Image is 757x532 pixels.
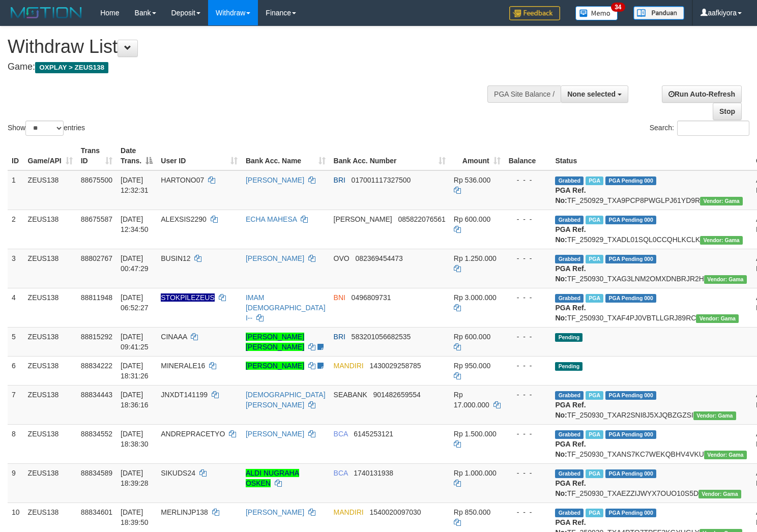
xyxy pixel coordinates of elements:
[121,333,149,351] span: [DATE] 09:41:25
[454,430,497,438] span: Rp 1.500.000
[334,469,348,477] span: BCA
[555,391,584,400] span: Grabbed
[509,6,560,20] img: Feedback.jpg
[121,508,149,526] span: [DATE] 18:39:50
[121,254,149,273] span: [DATE] 00:47:29
[454,176,490,184] span: Rp 536.000
[8,170,24,210] td: 1
[509,429,547,439] div: - - -
[121,430,149,448] span: [DATE] 18:38:30
[24,356,77,385] td: ZEUS138
[161,215,207,223] span: ALEXSIS2290
[25,121,64,136] select: Showentries
[650,121,749,136] label: Search:
[693,411,736,420] span: Vendor URL: https://trx31.1velocity.biz
[704,451,747,459] span: Vendor URL: https://trx31.1velocity.biz
[24,210,77,249] td: ZEUS138
[352,333,411,341] span: Copy 583201056682535 to clipboard
[157,141,242,170] th: User ID: activate to sort column ascending
[8,62,494,72] h4: Game:
[605,430,656,439] span: PGA Pending
[24,385,77,424] td: ZEUS138
[555,294,584,303] span: Grabbed
[555,509,584,517] span: Grabbed
[586,176,603,185] span: Marked by aaftrukkakada
[454,508,490,516] span: Rp 850.000
[509,361,547,371] div: - - -
[586,391,603,400] span: Marked by aafsolysreylen
[8,356,24,385] td: 6
[586,255,603,263] span: Marked by aafsreyleap
[677,121,749,136] input: Search:
[121,215,149,233] span: [DATE] 12:34:50
[246,215,297,223] a: ECHA MAHESA
[161,333,187,341] span: CINAAA
[161,469,195,477] span: SIKUDS24
[555,264,586,283] b: PGA Ref. No:
[121,391,149,409] span: [DATE] 18:36:16
[355,254,402,262] span: Copy 082369454473 to clipboard
[246,430,304,438] a: [PERSON_NAME]
[334,508,364,516] span: MANDIRI
[330,141,450,170] th: Bank Acc. Number: activate to sort column ascending
[454,362,490,370] span: Rp 950.000
[24,288,77,327] td: ZEUS138
[509,332,547,342] div: - - -
[8,385,24,424] td: 7
[696,314,739,323] span: Vendor URL: https://trx31.1velocity.biz
[246,508,304,516] a: [PERSON_NAME]
[24,170,77,210] td: ZEUS138
[81,430,112,438] span: 88834552
[334,391,367,399] span: SEABANK
[334,176,345,184] span: BRI
[555,255,584,263] span: Grabbed
[8,210,24,249] td: 2
[611,3,625,12] span: 34
[373,391,420,399] span: Copy 901482659554 to clipboard
[454,333,490,341] span: Rp 600.000
[555,401,586,419] b: PGA Ref. No:
[398,215,445,223] span: Copy 085822076561 to clipboard
[161,176,204,184] span: HARTONO07
[161,391,208,399] span: JNXDT141199
[454,391,489,409] span: Rp 17.000.000
[698,490,741,498] span: Vendor URL: https://trx31.1velocity.biz
[509,390,547,400] div: - - -
[334,430,348,438] span: BCA
[605,469,656,478] span: PGA Pending
[121,362,149,380] span: [DATE] 18:31:26
[551,385,752,424] td: TF_250930_TXAR2SNI8J5XJQBZGZSI
[242,141,330,170] th: Bank Acc. Name: activate to sort column ascending
[662,85,742,103] a: Run Auto-Refresh
[586,216,603,224] span: Marked by aafpengsreynich
[586,509,603,517] span: Marked by aafsolysreylen
[551,463,752,503] td: TF_250930_TXAEZZIJWYX7OUO10S5D
[354,430,393,438] span: Copy 6145253121 to clipboard
[555,479,586,497] b: PGA Ref. No:
[81,508,112,516] span: 88834601
[505,141,551,170] th: Balance
[567,90,616,98] span: None selected
[352,176,411,184] span: Copy 017001117327500 to clipboard
[700,236,743,245] span: Vendor URL: https://trx31.1velocity.biz
[555,225,586,244] b: PGA Ref. No:
[81,254,112,262] span: 88802767
[117,141,157,170] th: Date Trans.: activate to sort column descending
[8,463,24,503] td: 9
[509,507,547,517] div: - - -
[633,6,684,20] img: panduan.png
[8,5,85,20] img: MOTION_logo.png
[81,176,112,184] span: 88675500
[586,430,603,439] span: Marked by aafsolysreylen
[555,176,584,185] span: Grabbed
[605,509,656,517] span: PGA Pending
[246,333,304,351] a: [PERSON_NAME] [PERSON_NAME]
[8,288,24,327] td: 4
[24,327,77,356] td: ZEUS138
[334,362,364,370] span: MANDIRI
[81,293,112,302] span: 88811948
[35,62,108,73] span: OXPLAY > ZEUS138
[555,333,583,342] span: Pending
[555,186,586,204] b: PGA Ref. No:
[555,304,586,322] b: PGA Ref. No:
